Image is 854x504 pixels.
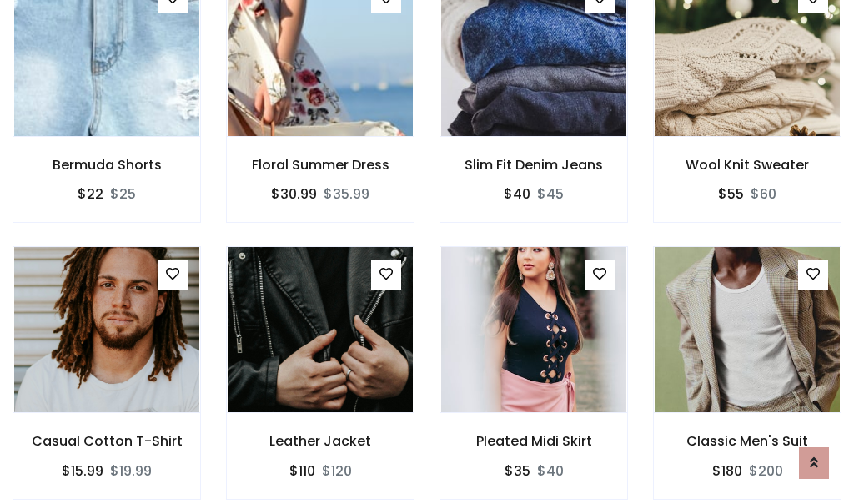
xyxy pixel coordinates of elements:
[271,186,317,202] h6: $30.99
[718,186,744,202] h6: $55
[62,463,103,479] h6: $15.99
[440,433,627,449] h6: Pleated Midi Skirt
[13,433,200,449] h6: Casual Cotton T-Shirt
[110,461,152,481] del: $19.99
[322,461,352,481] del: $120
[537,184,564,204] del: $45
[13,157,200,173] h6: Bermuda Shorts
[324,184,369,204] del: $35.99
[505,463,530,479] h6: $35
[110,184,136,204] del: $25
[654,433,841,449] h6: Classic Men's Suit
[227,157,414,173] h6: Floral Summer Dress
[712,463,742,479] h6: $180
[751,184,776,204] del: $60
[289,463,315,479] h6: $110
[654,157,841,173] h6: Wool Knit Sweater
[78,186,103,202] h6: $22
[504,186,530,202] h6: $40
[440,157,627,173] h6: Slim Fit Denim Jeans
[537,461,564,481] del: $40
[749,461,783,481] del: $200
[227,433,414,449] h6: Leather Jacket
